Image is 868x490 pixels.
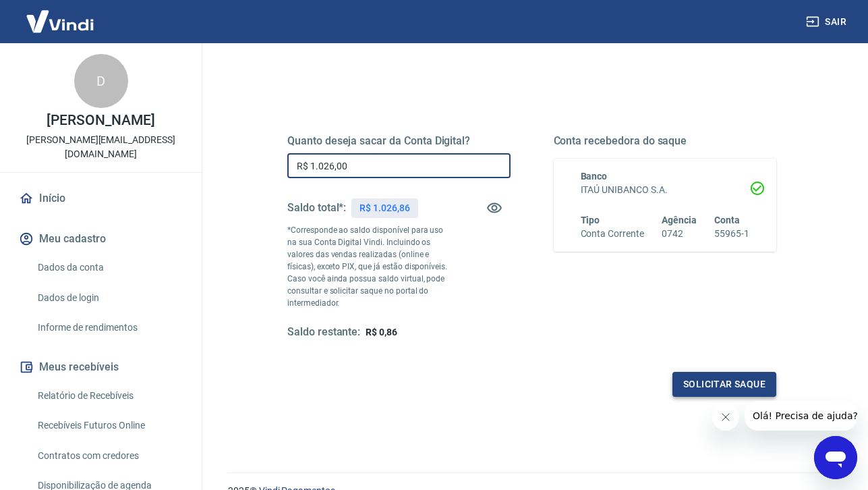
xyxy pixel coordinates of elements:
[287,134,511,148] h5: Quanto deseja sacar da Conta Digital?
[662,227,697,241] h6: 0742
[16,352,185,382] button: Meus recebíveis
[8,9,113,20] span: Olá! Precisa de ajuda?
[16,184,185,213] a: Início
[287,201,346,215] h5: Saldo total*:
[814,436,857,479] iframe: Botão para abrir a janela de mensagens
[47,113,154,128] p: [PERSON_NAME]
[554,134,777,148] h5: Conta recebedora do saque
[287,325,360,339] h5: Saldo restante:
[11,133,191,161] p: [PERSON_NAME][EMAIL_ADDRESS][DOMAIN_NAME]
[672,372,776,397] button: Solicitar saque
[32,314,185,342] a: Informe de rendimentos
[16,224,185,254] button: Meu cadastro
[366,327,397,337] span: R$ 0,86
[32,382,185,410] a: Relatório de Recebíveis
[581,183,750,197] h6: ITAÚ UNIBANCO S.A.
[662,215,697,225] span: Agência
[581,215,600,225] span: Tipo
[714,227,749,241] h6: 55965-1
[714,215,740,225] span: Conta
[32,284,185,312] a: Dados de login
[287,224,455,309] p: *Corresponde ao saldo disponível para uso na sua Conta Digital Vindi. Incluindo os valores das ve...
[16,1,104,42] img: Vindi
[745,401,857,431] iframe: Mensagem da empresa
[581,227,644,241] h6: Conta Corrente
[803,9,852,34] button: Sair
[32,412,185,439] a: Recebíveis Futuros Online
[581,171,608,182] span: Banco
[712,404,739,431] iframe: Fechar mensagem
[359,201,409,215] p: R$ 1.026,86
[32,254,185,281] a: Dados da conta
[74,54,128,108] div: D
[32,442,185,470] a: Contratos com credores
